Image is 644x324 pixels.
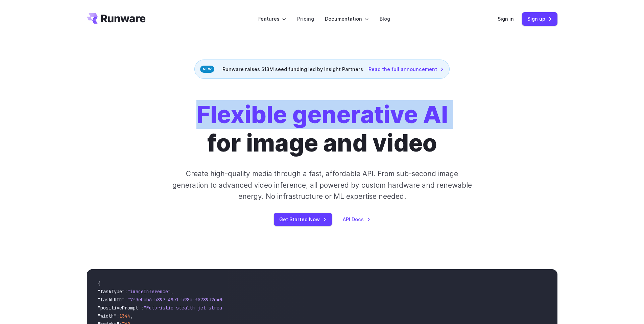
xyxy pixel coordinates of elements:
[171,168,473,202] p: Create high-quality media through a fast, affordable API. From sub-second image generation to adv...
[119,313,130,319] span: 1344
[98,313,117,319] span: "width"
[98,305,141,311] span: "positivePrompt"
[343,215,371,223] a: API Docs
[144,305,390,311] span: "Futuristic stealth jet streaking through a neon-lit cityscape with glowing purple exhaust"
[368,65,444,73] a: Read the full announcement
[522,12,557,25] a: Sign up
[196,100,448,157] h1: for image and video
[127,288,171,295] span: "imageInference"
[130,313,133,319] span: ,
[325,15,369,23] label: Documentation
[258,15,286,23] label: Features
[196,100,448,129] strong: Flexible generative AI
[125,288,127,295] span: :
[171,288,173,295] span: ,
[297,15,314,23] a: Pricing
[125,297,127,303] span: :
[127,297,230,303] span: "7f3ebcb6-b897-49e1-b98c-f5789d2d40d7"
[194,60,450,79] div: Runware raises $13M seed funding led by Insight Partners
[380,15,390,23] a: Blog
[141,305,144,311] span: :
[87,13,146,24] a: Go to /
[98,297,125,303] span: "taskUUID"
[498,15,514,23] a: Sign in
[98,288,125,295] span: "taskType"
[274,213,332,226] a: Get Started Now
[98,280,100,286] span: {
[117,313,119,319] span: :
